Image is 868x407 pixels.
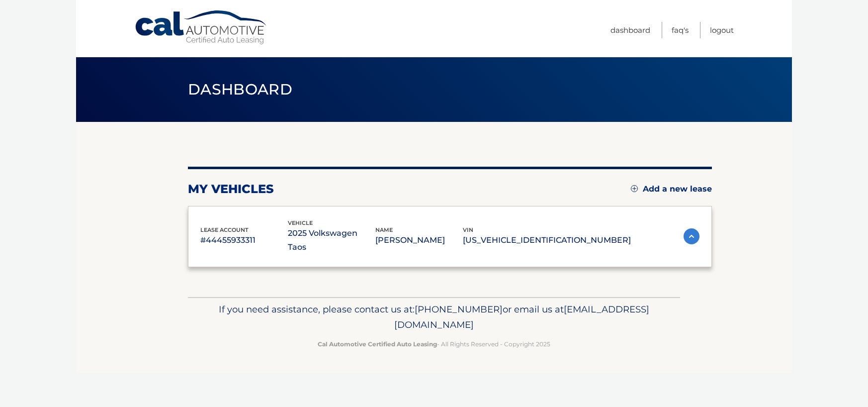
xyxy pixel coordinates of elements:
a: Dashboard [610,22,650,38]
a: Logout [710,22,734,38]
span: name [375,226,393,233]
a: Cal Automotive [134,10,268,45]
strong: Cal Automotive Certified Auto Leasing [318,340,437,348]
a: Add a new lease [631,184,712,194]
p: #44455933311 [200,233,288,247]
span: [PHONE_NUMBER] [415,304,503,315]
span: lease account [200,226,249,233]
p: [US_VEHICLE_IDENTIFICATION_NUMBER] [463,233,631,247]
p: 2025 Volkswagen Taos [288,226,375,254]
span: vin [463,226,473,233]
p: [PERSON_NAME] [375,233,463,247]
span: Dashboard [188,80,292,99]
p: - All Rights Reserved - Copyright 2025 [194,339,674,349]
img: add.svg [631,185,638,192]
span: vehicle [288,219,313,226]
h2: my vehicles [188,182,274,197]
a: FAQ's [672,22,689,38]
p: If you need assistance, please contact us at: or email us at [194,302,674,333]
img: accordion-active.svg [684,228,699,244]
